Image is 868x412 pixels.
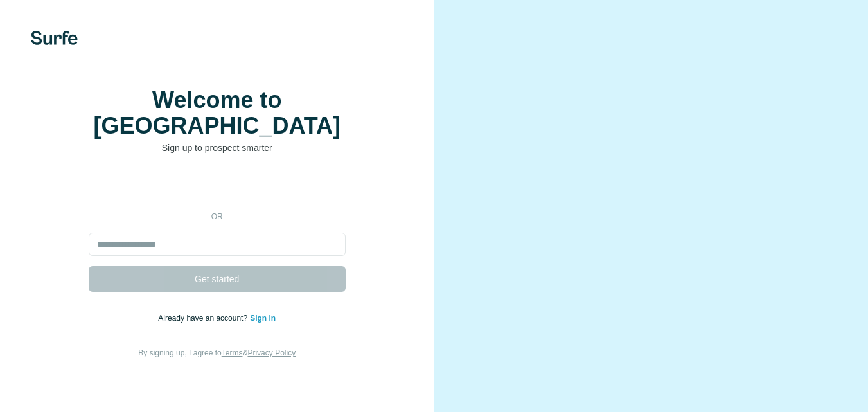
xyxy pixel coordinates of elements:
span: Already have an account? [158,314,250,323]
p: or [197,211,238,222]
span: By signing up, I agree to & [138,348,296,357]
a: Privacy Policy [247,348,296,357]
iframe: Sign in with Google Button [82,174,352,202]
h1: Welcome to [GEOGRAPHIC_DATA] [89,87,346,139]
a: Sign in [250,314,276,323]
img: Surfe's logo [31,31,78,45]
p: Sign up to prospect smarter [89,141,346,154]
a: Terms [222,348,243,357]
